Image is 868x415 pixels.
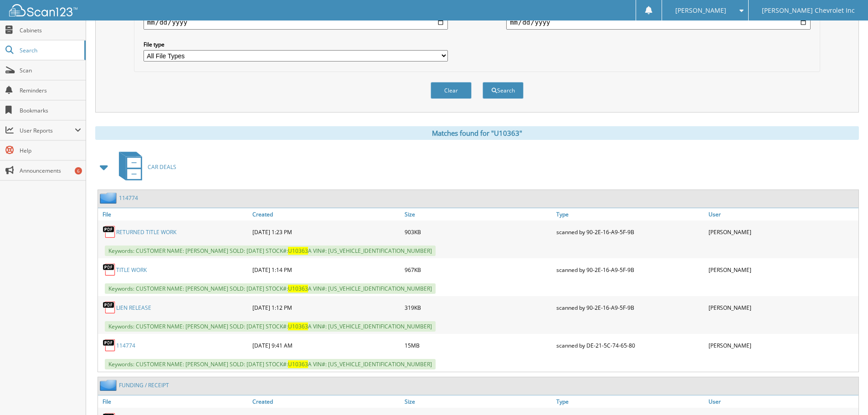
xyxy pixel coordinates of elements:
span: Help [20,147,81,154]
a: Size [402,395,555,408]
div: [PERSON_NAME] [706,298,858,317]
img: PDF.png [103,301,116,314]
div: scanned by 90-2E-16-A9-5F-9B [554,298,706,317]
div: [PERSON_NAME] [706,336,858,354]
span: U10363 [288,323,308,330]
span: Keywords: CUSTOMER NAME: [PERSON_NAME] SOLD: [DATE] STOCK#: A VIN#: [US_VEHICLE_IDENTIFICATION_NU... [105,283,436,294]
a: RETURNED TITLE WORK [116,228,176,236]
a: File [98,395,250,408]
div: 6 [75,167,82,174]
span: Bookmarks [20,107,81,114]
img: folder2.png [100,192,119,204]
a: FUNDING / RECEIPT [119,381,169,389]
div: Matches found for "U10363" [95,126,859,140]
a: TITLE WORK [116,266,147,274]
a: Type [554,208,706,220]
span: Announcements [20,167,81,174]
span: [PERSON_NAME] Chevrolet Inc [762,8,855,13]
span: Cabinets [20,26,81,34]
a: Size [402,208,555,220]
a: Type [554,395,706,408]
img: folder2.png [100,379,119,391]
div: 319KB [402,298,555,317]
img: PDF.png [103,338,116,352]
div: 15MB [402,336,555,354]
div: [DATE] 9:41 AM [250,336,402,354]
div: 903KB [402,223,555,241]
div: scanned by 90-2E-16-A9-5F-9B [554,261,706,279]
button: Search [483,82,524,99]
div: [DATE] 1:14 PM [250,261,402,279]
div: scanned by 90-2E-16-A9-5F-9B [554,223,706,241]
div: [DATE] 1:23 PM [250,223,402,241]
span: Reminders [20,87,81,94]
a: LIEN RELEASE [116,304,151,312]
input: end [506,15,811,30]
button: Clear [431,82,472,99]
span: U10363 [288,360,308,368]
div: [PERSON_NAME] [706,261,858,279]
a: Created [250,208,402,220]
img: scan123-logo-white.svg [9,4,77,16]
span: Search [20,46,80,54]
label: File type [144,41,448,48]
span: Keywords: CUSTOMER NAME: [PERSON_NAME] SOLD: [DATE] STOCK#: A VIN#: [US_VEHICLE_IDENTIFICATION_NU... [105,246,436,256]
span: Keywords: CUSTOMER NAME: [PERSON_NAME] SOLD: [DATE] STOCK#: A VIN#: [US_VEHICLE_IDENTIFICATION_NU... [105,321,436,332]
input: start [144,15,448,30]
span: U10363 [288,285,308,292]
div: [DATE] 1:12 PM [250,298,402,317]
div: scanned by DE-21-5C-74-65-80 [554,336,706,354]
span: Keywords: CUSTOMER NAME: [PERSON_NAME] SOLD: [DATE] STOCK#: A VIN#: [US_VEHICLE_IDENTIFICATION_NU... [105,359,436,369]
span: U10363 [288,247,308,255]
a: 114774 [119,194,138,202]
span: CAR DEALS [148,163,176,171]
img: PDF.png [103,225,116,239]
a: 114774 [116,342,135,349]
div: [PERSON_NAME] [706,223,858,241]
a: User [706,208,858,220]
a: User [706,395,858,408]
span: [PERSON_NAME] [675,8,726,13]
span: Scan [20,67,81,74]
a: File [98,208,250,220]
img: PDF.png [103,263,116,277]
div: 967KB [402,261,555,279]
a: CAR DEALS [113,149,176,185]
span: User Reports [20,127,75,134]
a: Created [250,395,402,408]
